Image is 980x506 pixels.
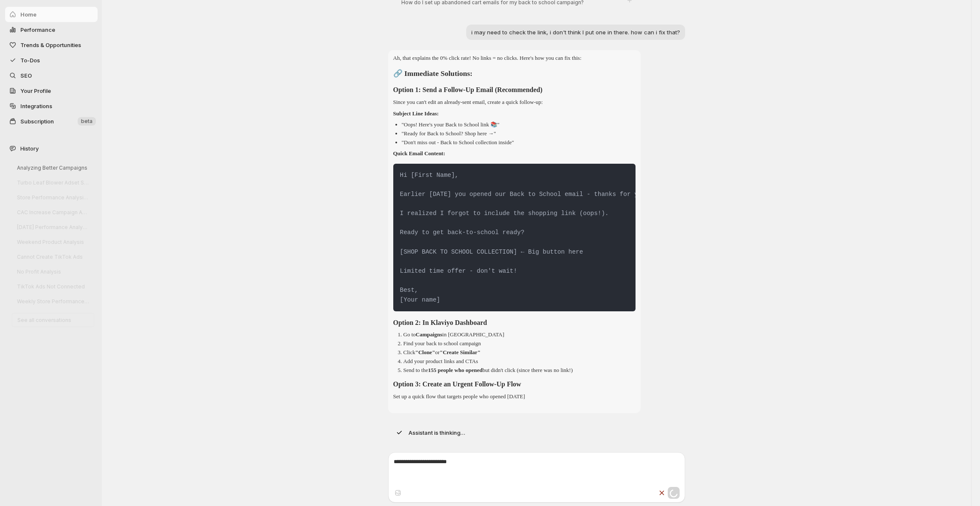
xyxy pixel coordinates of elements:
p: Go to in [GEOGRAPHIC_DATA] [403,331,504,338]
strong: Option 3: Create an Urgent Follow-Up Flow [393,380,521,388]
button: Turbo Leaf Blower Adset Sales [12,176,94,189]
button: To-Dos [5,53,98,68]
p: Since you can't edit an already-sent email, create a quick follow-up: [393,98,636,107]
button: Subscription [5,114,98,129]
button: Weekly Store Performance Review [12,295,94,308]
span: Integrations [20,103,52,109]
button: See all conversations [12,313,94,327]
button: CAC Increase Campaign Analysis [12,206,94,219]
p: Send to the but didn't click (since there was no link!) [403,367,573,373]
p: Set up a quick flow that targets people who opened [DATE] [393,392,636,401]
button: [DATE] Performance Analysis [12,221,94,234]
button: No Profit Analysis [12,265,94,278]
p: i may need to check the link, i don't think I put one in there. how can i fix that? [471,28,680,36]
a: Integrations [5,98,98,114]
strong: Option 2: In Klaviyo Dashboard [393,319,487,326]
p: Find your back to school campaign [403,340,481,347]
a: SEO [5,68,98,83]
strong: Option 1: Send a Follow-Up Email (Recommended) [393,86,543,93]
p: "Ready for Back to School? Shop here →" [402,130,496,137]
button: Trends & Opportunities [5,37,98,53]
p: "Don't miss out - Back to School collection inside" [402,139,514,145]
strong: "Clone" [415,349,435,355]
strong: Campaigns [416,331,442,338]
button: Stop response [658,487,666,499]
p: Assistant is thinking... [409,428,465,437]
button: Weekend Product Analysis [12,235,94,249]
code: Hi [First Name], Earlier [DATE] you opened our Back to School email - thanks for your interest! I... [400,172,686,303]
span: Your Profile [20,87,51,94]
strong: 155 people who opened [428,367,482,373]
button: TikTok Ads Not Connected [12,280,94,293]
span: SEO [20,72,32,79]
strong: 🔗 Immediate Solutions: [393,69,473,78]
p: "Oops! Here's your Back to School link 📚" [402,121,500,128]
strong: Quick Email Content: [393,150,445,157]
button: Analyzing Better Campaigns [12,161,94,174]
p: Ah, that explains the 0% click rate! No links = no clicks. Here's how you can fix this: [393,53,636,63]
span: History [20,144,39,153]
p: Click or [403,349,481,355]
span: Trends & Opportunities [20,42,81,48]
span: Subscription [20,118,54,125]
p: Add your product links and CTAs [403,358,478,364]
span: beta [81,118,92,125]
span: Performance [20,26,55,33]
strong: Subject Line Ideas: [393,110,439,117]
button: Cannot Create TikTok Ads [12,250,94,263]
a: Your Profile [5,83,98,98]
button: Store Performance Analysis & Suggestions [12,191,94,204]
strong: "Create Similar" [440,349,480,355]
span: To-Dos [20,57,40,64]
button: Performance [5,22,98,37]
